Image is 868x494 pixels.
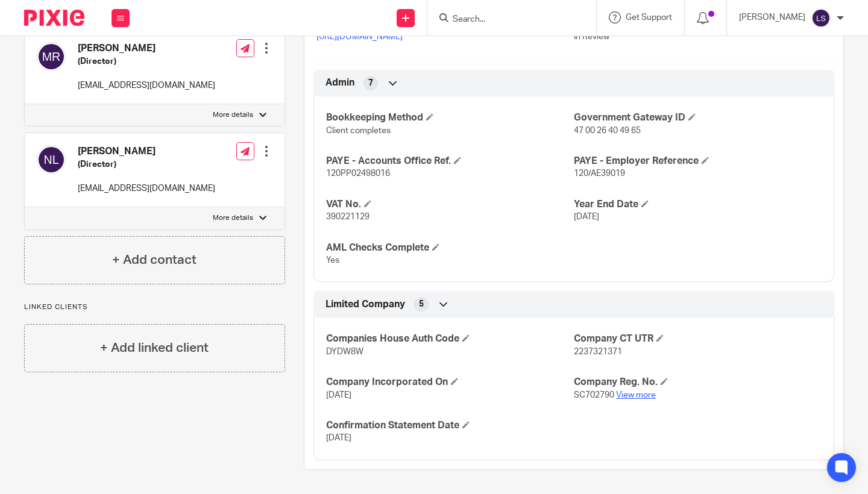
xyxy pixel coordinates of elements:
a: View more [616,391,656,399]
span: Yes [326,256,339,264]
input: Search [451,14,560,25]
span: [DATE] [574,213,599,221]
h4: Government Gateway ID [574,111,822,124]
span: DYDW8W [326,348,363,356]
h4: Bookkeeping Method [326,111,574,124]
h4: Company Incorporated On [326,376,574,389]
h4: Confirmation Statement Date [326,419,574,432]
h4: PAYE - Accounts Office Ref. [326,155,574,167]
h4: [PERSON_NAME] [78,42,215,55]
span: [DATE] [326,391,351,399]
span: Get Support [626,13,672,22]
h4: + Add linked client [100,339,209,357]
h4: PAYE - Employer Reference [574,155,822,167]
span: Limited Company [325,298,405,311]
img: svg%3E [37,42,66,71]
a: [URL][DOMAIN_NAME] [316,33,403,41]
img: svg%3E [37,145,66,174]
p: More details [213,213,253,223]
span: Admin [325,77,354,89]
span: [DATE] [326,434,351,442]
p: [PERSON_NAME] [739,11,805,23]
h4: Company Reg. No. [574,376,822,389]
h4: [PERSON_NAME] [78,145,215,158]
span: 390221129 [326,213,370,221]
span: 120PP02498016 [326,169,390,178]
span: 5 [419,298,424,310]
p: [EMAIL_ADDRESS][DOMAIN_NAME] [78,183,215,195]
span: 120/AE39019 [574,169,625,178]
span: 47 00 26 40 49 65 [574,127,641,135]
span: Client completes [326,127,391,135]
p: More details [213,110,253,120]
span: SC702790 [574,391,614,399]
img: Pixie [24,10,84,26]
img: svg%3E [811,8,831,28]
h5: (Director) [78,158,215,170]
h4: Company CT UTR [574,333,822,345]
h4: Year End Date [574,198,822,211]
p: [EMAIL_ADDRESS][DOMAIN_NAME] [78,80,215,92]
span: 2237321371 [574,348,622,356]
h4: VAT No. [326,198,574,211]
h4: AML Checks Complete [326,242,574,254]
h4: + Add contact [112,251,197,269]
p: Linked clients [24,302,285,312]
h4: Companies House Auth Code [326,333,574,345]
h5: (Director) [78,55,215,67]
span: In Review [574,33,609,41]
span: 7 [368,77,373,89]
